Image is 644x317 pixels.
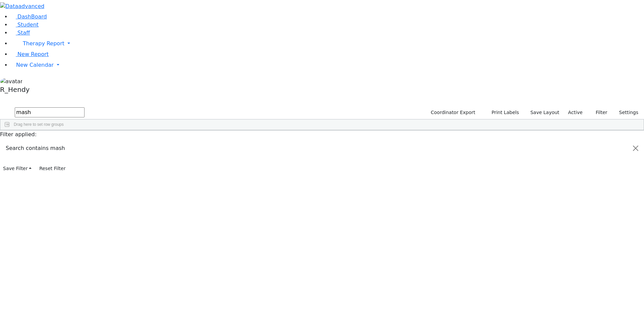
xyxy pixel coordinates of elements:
button: Reset Filter [36,163,68,174]
button: Coordinator Export [426,107,478,118]
button: Close [628,139,644,158]
a: Therapy Report [11,37,644,50]
button: Settings [610,107,641,118]
span: Drag here to set row groups [14,122,64,127]
span: Therapy Report [23,40,64,47]
a: Student [11,21,39,28]
span: Staff [17,30,30,36]
button: Print Labels [484,107,522,118]
span: New Report [17,51,49,57]
input: Search [15,107,85,117]
a: New Report [11,51,49,57]
button: Save Layout [527,107,562,118]
span: DashBoard [17,13,47,20]
button: Filter [587,107,610,118]
a: Staff [11,30,30,36]
label: Active [565,107,586,118]
span: Student [17,21,39,28]
span: New Calendar [16,62,54,68]
a: DashBoard [11,13,47,20]
a: New Calendar [11,58,644,72]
